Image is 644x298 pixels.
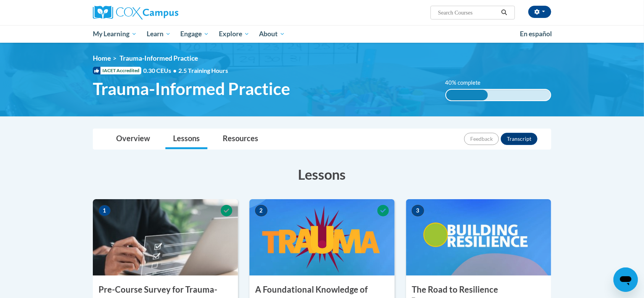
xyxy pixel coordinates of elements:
[215,129,266,149] a: Resources
[93,6,238,19] a: Cox Campus
[613,267,638,292] iframe: Button to launch messaging window
[93,199,238,275] img: Course Image
[254,25,290,43] a: About
[81,25,563,43] div: Main menu
[108,129,158,149] a: Overview
[99,205,111,216] span: 1
[498,8,510,17] button: Search
[406,284,551,296] h3: The Road to Resilience
[93,29,137,39] span: My Learning
[93,67,141,74] span: IACET Accredited
[120,54,198,62] span: Trauma-Informed Practice
[214,25,254,43] a: Explore
[93,6,178,19] img: Cox Campus
[93,79,290,99] span: Trauma-Informed Practice
[93,54,111,62] a: Home
[219,29,249,39] span: Explore
[520,30,552,38] span: En español
[178,67,228,74] span: 2.5 Training Hours
[249,199,395,275] img: Course Image
[464,133,499,145] button: Feedback
[437,8,498,17] input: Search Courses
[255,205,267,216] span: 2
[165,129,207,149] a: Lessons
[175,25,214,43] a: Engage
[445,79,489,87] label: 40% complete
[406,199,551,275] img: Course Image
[515,26,557,42] a: En español
[528,6,551,18] button: Account Settings
[147,29,171,39] span: Learn
[501,133,537,145] button: Transcript
[446,90,488,100] div: 40% complete
[88,25,142,43] a: My Learning
[259,29,285,39] span: About
[93,165,551,184] h3: Lessons
[173,67,176,74] span: •
[412,205,424,216] span: 3
[142,25,176,43] a: Learn
[143,66,178,75] span: 0.30 CEUs
[180,29,209,39] span: Engage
